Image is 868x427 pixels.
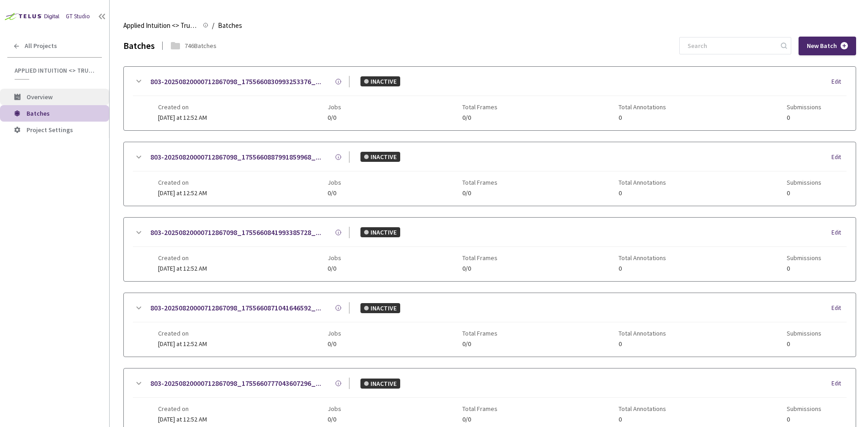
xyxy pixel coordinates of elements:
div: 803-20250820000712867098_1755660887991859968_...INACTIVEEditCreated on[DATE] at 12:52 AMJobs0/0To... [124,142,856,206]
div: INACTIVE [360,152,400,162]
span: New Batch [807,42,837,50]
span: 0 [619,341,666,347]
span: Total Frames [462,103,498,111]
span: 0 [619,114,666,121]
div: INACTIVE [360,76,400,86]
span: Jobs [328,254,341,262]
span: Created on [158,330,207,337]
span: Applied Intuition <> Trucking Cam SemSeg (Objects/Vehicles) [123,20,197,31]
span: Batches [218,20,242,31]
span: Total Annotations [619,330,666,337]
span: Total Frames [462,330,498,337]
a: 803-20250820000712867098_1755660777043607296_... [150,378,321,389]
span: Submissions [787,103,821,111]
span: 0 [619,265,666,272]
div: 803-20250820000712867098_1755660871041646592_...INACTIVEEditCreated on[DATE] at 12:52 AMJobs0/0To... [124,293,856,357]
div: Batches [123,39,155,53]
div: Edit [831,228,847,237]
span: Submissions [787,330,821,337]
a: 803-20250820000712867098_1755660841993385728_... [150,227,321,238]
span: Total Frames [462,254,498,262]
span: 0/0 [328,416,341,423]
span: 0/0 [462,114,498,121]
span: Total Annotations [619,254,666,262]
span: 0/0 [328,114,341,121]
span: 0 [787,416,821,423]
span: 0/0 [462,265,498,272]
span: Batches [26,109,50,117]
div: INACTIVE [360,303,400,313]
a: 803-20250820000712867098_1755660871041646592_... [150,302,321,314]
div: 746 Batches [185,41,217,50]
span: Created on [158,405,207,412]
span: [DATE] at 12:52 AM [158,113,207,122]
span: Created on [158,254,207,262]
span: Submissions [787,179,821,186]
input: Search [682,37,779,54]
div: GT Studio [66,12,90,21]
span: Total Frames [462,179,498,186]
span: 0/0 [328,190,341,197]
div: Edit [831,153,847,162]
span: [DATE] at 12:52 AM [158,264,207,272]
span: 0/0 [328,341,341,347]
div: INACTIVE [360,227,400,237]
span: All Projects [25,42,57,50]
span: 0/0 [462,341,498,347]
span: Applied Intuition <> Trucking Cam SemSeg (Objects/Vehicles) [15,67,96,75]
span: Jobs [328,179,341,186]
div: Edit [831,379,847,388]
a: 803-20250820000712867098_1755660887991859968_... [150,151,321,163]
span: 0/0 [462,416,498,423]
span: Jobs [328,330,341,337]
span: 0 [619,416,666,423]
div: 803-20250820000712867098_1755660830993253376_...INACTIVEEditCreated on[DATE] at 12:52 AMJobs0/0To... [124,67,856,130]
span: 0/0 [462,190,498,197]
span: Jobs [328,103,341,111]
span: Jobs [328,405,341,412]
div: Edit [831,77,847,86]
span: Created on [158,103,207,111]
div: 803-20250820000712867098_1755660841993385728_...INACTIVEEditCreated on[DATE] at 12:52 AMJobs0/0To... [124,218,856,281]
span: 0 [787,341,821,347]
span: 0 [619,190,666,197]
span: 0 [787,190,821,197]
span: 0 [787,265,821,272]
span: Project Settings [26,126,73,134]
span: [DATE] at 12:52 AM [158,340,207,348]
span: Total Frames [462,405,498,412]
span: Total Annotations [619,179,666,186]
span: Total Annotations [619,405,666,412]
div: Edit [831,304,847,313]
span: Submissions [787,254,821,262]
span: Created on [158,179,207,186]
div: INACTIVE [360,379,400,389]
span: [DATE] at 12:52 AM [158,189,207,197]
a: 803-20250820000712867098_1755660830993253376_... [150,76,321,87]
span: 0 [787,114,821,121]
span: 0/0 [328,265,341,272]
span: Total Annotations [619,103,666,111]
li: / [212,20,214,31]
span: [DATE] at 12:52 AM [158,415,207,423]
span: Overview [26,93,53,101]
span: Submissions [787,405,821,412]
